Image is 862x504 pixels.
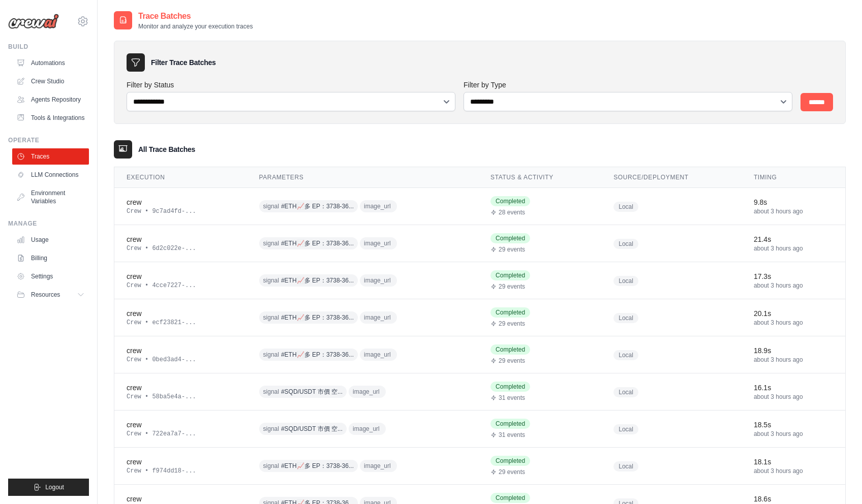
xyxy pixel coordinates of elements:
tr: View details for crew execution [114,262,845,299]
div: about 3 hours ago [754,319,833,327]
span: #ETH📈多 EP：3738-36... [281,202,354,210]
img: Logo [8,14,59,29]
h3: All Trace Batches [138,144,195,154]
span: 29 events [499,282,525,291]
span: Completed [490,233,530,243]
a: Traces [12,148,89,165]
div: about 3 hours ago [754,207,833,215]
a: Agents Repository [12,91,89,108]
span: Completed [490,382,530,392]
span: 28 events [499,208,525,216]
div: 18.5s [754,420,833,430]
a: Automations [12,55,89,71]
span: Local [613,202,638,212]
span: 31 events [499,394,525,402]
a: Usage [12,232,89,248]
div: about 3 hours ago [754,281,833,290]
a: Crew Studio [12,73,89,89]
div: 18.9s [754,345,833,356]
span: Completed [490,456,530,466]
th: Execution [114,167,247,188]
div: signal: #ETH📈多 EP：3738-3698 TP：3788-3888-3988-4188 SL：3634 , image_url: [259,199,454,214]
div: signal: #ETH📈多 EP：3738-3698 TP：3788-3888-3988-4188 SL：3634 , image_url: [259,273,454,289]
div: 16.1s [754,383,833,393]
div: Crew • 9c7ad4fd-... [127,207,235,215]
div: crew [127,494,235,504]
span: signal [263,388,279,396]
th: Timing [742,167,845,188]
span: #ETH📈多 EP：3738-36... [281,351,354,359]
div: crew [127,197,235,207]
span: 29 events [499,245,525,254]
span: Completed [490,344,530,355]
span: image_url [364,313,391,322]
span: Local [613,313,638,323]
span: Local [613,461,638,471]
span: #ETH📈多 EP：3738-36... [281,239,354,247]
span: #ETH📈多 EP：3738-36... [281,313,354,322]
div: about 3 hours ago [754,393,833,401]
span: image_url [364,462,391,470]
a: LLM Connections [12,167,89,183]
div: Crew • 722ea7a7-... [127,430,235,438]
div: about 3 hours ago [754,430,833,438]
span: Completed [490,307,530,318]
span: 31 events [499,431,525,439]
div: signal: #ETH📈多 EP：3738-3698 TP：3788-3888-3988-4188 SL：3634 , image_url: [259,236,454,251]
div: Crew • 58ba5e4a-... [127,393,235,401]
th: Parameters [247,167,479,188]
span: signal [263,276,279,285]
span: Completed [490,493,530,503]
tr: View details for crew execution [114,373,845,411]
tr: View details for crew execution [114,188,845,225]
span: Logout [45,483,64,491]
span: Local [613,276,638,286]
div: 18.1s [754,457,833,467]
span: signal [263,425,279,433]
div: crew [127,420,235,430]
span: #SQD/USDT 市價 空... [281,388,343,396]
div: Crew • 4cce7227-... [127,281,235,290]
span: 29 events [499,320,525,328]
span: image_url [364,239,391,247]
a: Settings [12,268,89,285]
div: about 3 hours ago [754,244,833,253]
span: image_url [364,276,391,285]
tr: View details for crew execution [114,448,845,485]
span: 29 events [499,357,525,365]
tr: View details for crew execution [114,225,845,262]
div: Crew • 6d2c022e-... [127,244,235,253]
span: Completed [490,196,530,206]
div: signal: #SQD/USDT 市價 空 - 0.20補倉 止盈：0.15- 0.10 止損：0.25 , image_url: [259,384,454,400]
h2: Trace Batches [138,10,253,22]
tr: View details for crew execution [114,411,845,448]
th: Source/Deployment [601,167,742,188]
span: Local [613,350,638,360]
div: crew [127,383,235,393]
div: about 3 hours ago [754,467,833,475]
span: signal [263,351,279,359]
span: signal [263,239,279,247]
span: signal [263,462,279,470]
span: #ETH📈多 EP：3738-36... [281,276,354,285]
div: signal: #ETH📈多 EP：3738-3698 TP：3788-3888-3988-4188 SL：3634, image_url: [259,458,454,474]
span: #SQD/USDT 市價 空... [281,425,343,433]
span: #ETH📈多 EP：3738-36... [281,462,354,470]
div: signal: #SQD/USDT 市價 空 - 0.20補倉 止盈：0.15- 0.10 止損：0.25 , image_url: [259,421,454,437]
span: Completed [490,419,530,429]
p: Monitor and analyze your execution traces [138,22,253,30]
span: Local [613,424,638,434]
span: 29 events [499,468,525,476]
span: image_url [353,425,380,433]
div: 18.6s [754,494,833,504]
div: 21.4s [754,234,833,244]
div: 17.3s [754,271,833,281]
tr: View details for crew execution [114,299,845,336]
div: signal: #ETH📈多 EP：3738-3698 TP：3788-3888-3988-4188 SL：3634 , image_url: [259,310,454,326]
span: signal [263,313,279,322]
div: Manage [8,219,89,228]
span: image_url [364,202,391,210]
div: 9.8s [754,197,833,207]
div: Crew • f974dd18-... [127,467,235,475]
div: Build [8,43,89,51]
